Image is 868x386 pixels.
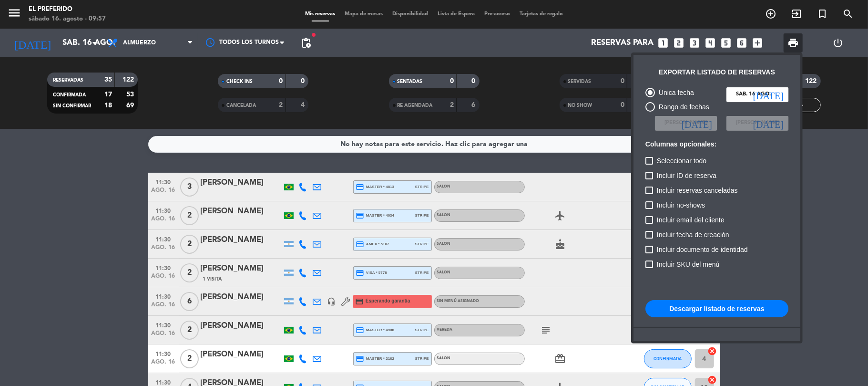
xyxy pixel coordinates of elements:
i: [DATE] [753,118,783,128]
span: Incluir email del cliente [657,214,725,226]
span: pending_actions [300,37,312,49]
div: Rango de fechas [655,102,709,113]
i: [DATE] [753,90,783,99]
div: Exportar listado de reservas [659,67,775,78]
span: [PERSON_NAME] [664,119,707,127]
span: Incluir no-shows [657,199,705,211]
span: Seleccionar todo [657,155,706,167]
span: fiber_manual_record [311,32,317,38]
span: [PERSON_NAME] [736,119,779,127]
span: Incluir fecha de creación [657,229,729,240]
span: print [787,37,799,49]
span: Incluir ID de reserva [657,170,716,181]
span: Incluir SKU del menú [657,259,720,270]
div: Única fecha [655,87,694,98]
span: Incluir documento de identidad [657,244,748,255]
h6: Columnas opcionales: [645,140,788,148]
span: Incluir reservas canceladas [657,185,738,196]
button: Descargar listado de reservas [645,300,788,317]
i: [DATE] [681,118,712,128]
